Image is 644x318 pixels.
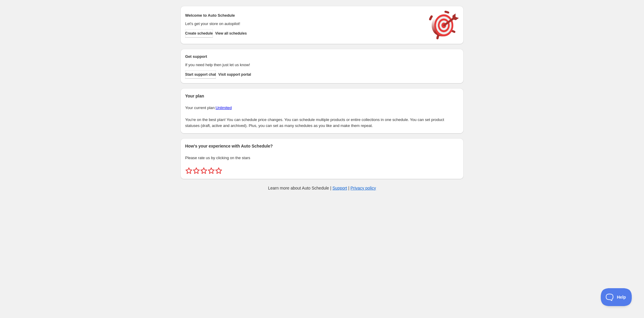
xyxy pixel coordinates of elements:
h2: Your plan [185,93,459,99]
a: Unlimited [216,106,232,110]
button: View all schedules [215,29,247,38]
p: If you need help then just let us know! [185,62,423,68]
a: Support [332,186,347,190]
p: Learn more about Auto Schedule | | [268,185,376,191]
p: Let's get your store on autopilot! [185,21,423,27]
p: Your current plan: [185,105,459,111]
span: Create schedule [185,31,213,36]
h2: Get support [185,54,423,60]
a: Visit support portal [218,70,251,79]
span: Visit support portal [218,72,251,77]
button: Create schedule [185,29,213,38]
span: View all schedules [215,31,247,36]
h2: Welcome to Auto Schedule [185,13,423,18]
p: Please rate us by clicking on the stars [185,155,459,161]
h2: How's your experience with Auto Schedule? [185,143,459,149]
a: Start support chat [185,70,216,79]
span: Start support chat [185,72,216,77]
p: You're on the best plan! You can schedule price changes. You can schedule multiple products or en... [185,117,459,129]
a: Privacy policy [351,186,376,190]
iframe: Toggle Customer Support [601,288,632,306]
